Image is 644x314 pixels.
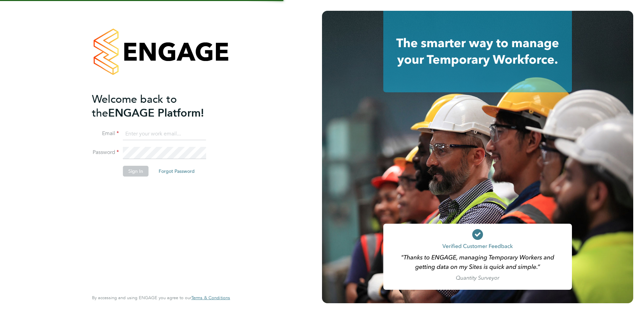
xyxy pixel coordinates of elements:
[123,128,206,140] input: Enter your work email...
[92,130,119,137] label: Email
[123,166,149,177] button: Sign In
[153,166,200,177] button: Forgot Password
[191,295,230,301] a: Terms & Conditions
[92,93,177,120] span: Welcome back to the
[92,295,230,301] span: By accessing and using ENGAGE you agree to our
[92,149,119,156] label: Password
[92,92,223,120] h2: ENGAGE Platform!
[191,295,230,301] span: Terms & Conditions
